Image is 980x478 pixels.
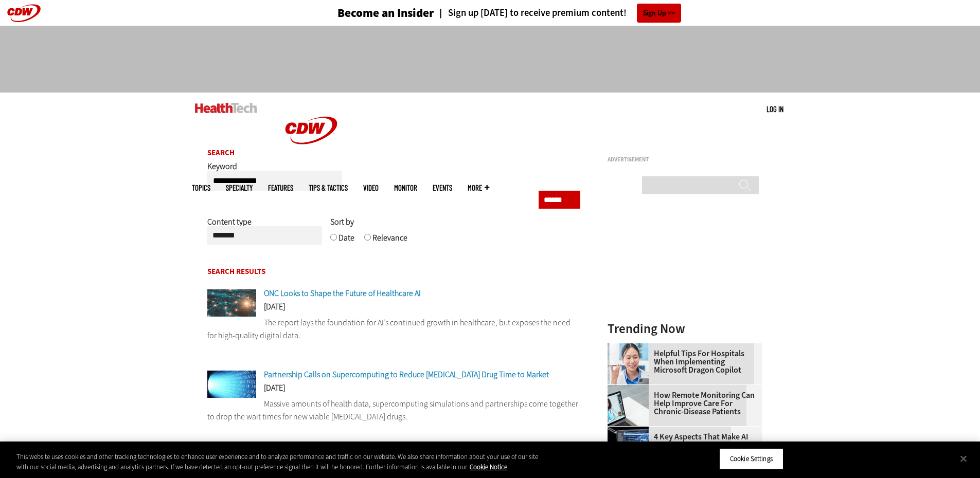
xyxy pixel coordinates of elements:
[273,160,350,171] a: CDW
[303,36,678,82] iframe: advertisement
[608,433,756,457] a: 4 Key Aspects That Make AI PCs Attractive to Healthcare Workers
[264,369,549,380] a: Partnership Calls on Supercomputing to Reduce [MEDICAL_DATA] Drug Time to Market
[264,288,421,299] a: ONC Looks to Shape the Future of Healthcare AI
[337,7,434,19] h3: Become an Insider
[608,427,654,435] a: Desktop monitor with brain AI concept
[434,8,627,18] a: Sign up [DATE] to receive premium content!
[207,268,581,275] h2: Search Results
[372,232,407,251] label: Relevance
[338,232,354,251] label: Date
[470,463,507,471] a: More information about your privacy
[433,184,452,192] a: Events
[767,104,783,115] div: User menu
[207,384,581,397] div: [DATE]
[608,385,649,426] img: Patient speaking with doctor
[309,184,348,192] a: Tips & Tactics
[192,184,210,192] span: Topics
[207,316,581,342] p: The report lays the foundation for AI’s continued growth in healthcare, but exposes the need for ...
[608,427,649,468] img: Desktop monitor with brain AI concept
[394,184,417,192] a: MonITor
[608,391,756,416] a: How Remote Monitoring Can Help Improve Care for Chronic-Disease Patients
[952,447,975,470] button: Close
[608,343,654,352] a: Doctor using phone to dictate to tablet
[207,216,252,235] label: Content type
[195,103,257,113] img: Home
[767,104,783,114] a: Log in
[719,448,783,470] button: Cookie Settings
[226,184,253,192] span: Specialty
[273,93,350,169] img: Home
[16,452,539,472] div: This website uses cookies and other tracking technologies to enhance user experience and to analy...
[299,7,434,19] a: Become an Insider
[207,303,581,316] div: [DATE]
[207,397,581,424] p: Massive amounts of health data, supercomputing simulations and partnerships come together to drop...
[608,350,756,374] a: Helpful Tips for Hospitals When Implementing Microsoft Dragon Copilot
[608,343,649,384] img: Doctor using phone to dictate to tablet
[608,322,762,335] h3: Trending Now
[363,184,379,192] a: Video
[330,216,354,227] span: Sort by
[608,385,654,393] a: Patient speaking with doctor
[637,4,681,23] a: Sign Up
[268,184,293,192] a: Features
[468,184,489,192] span: More
[608,167,762,295] iframe: advertisement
